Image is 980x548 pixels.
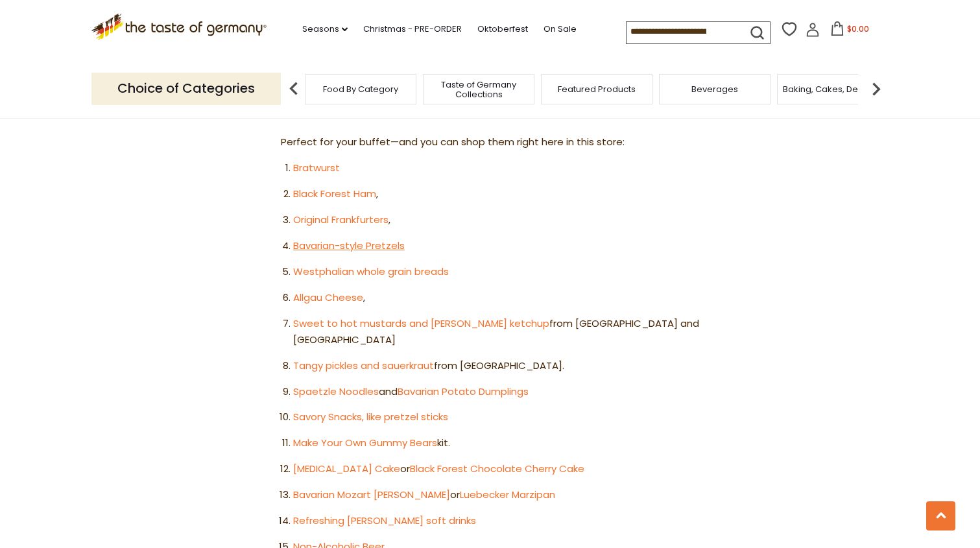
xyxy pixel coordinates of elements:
a: Black Forest Chocolate Cherry Cake [410,462,584,475]
a: Sweet to hot mustards and [PERSON_NAME] ketchup [293,316,549,330]
a: Luebecker Marzipan [460,488,555,501]
p: Perfect for your buffet—and you can shop them right here in this store: [281,134,699,150]
li: from [GEOGRAPHIC_DATA] and [GEOGRAPHIC_DATA] [293,316,699,348]
li: , [293,186,699,202]
li: or [293,461,699,477]
a: Bratwurst [293,161,340,174]
a: Tangy pickles and sauerkraut [293,359,434,372]
a: Bavarian-style Pretzels [293,239,405,252]
li: , [293,212,699,228]
a: Food By Category [323,84,398,94]
a: Savory Snacks, like pretzel sticks [293,410,448,423]
a: Westphalian whole grain breads [293,265,449,278]
li: kit. [293,435,699,451]
span: $0.00 [847,23,869,34]
a: Seasons [302,22,348,36]
li: and [293,384,699,400]
a: Allgau Cheese [293,291,363,304]
a: Beverages [691,84,738,94]
a: Make Your Own Gummy Bears [293,436,437,449]
a: Baking, Cakes, Desserts [783,84,883,94]
a: Taste of Germany Collections [427,80,531,99]
a: On Sale [544,22,577,36]
button: $0.00 [822,21,878,41]
a: [MEDICAL_DATA] Cake [293,462,400,475]
li: or [293,487,699,503]
img: previous arrow [281,76,307,102]
p: Choice of Categories [91,73,281,104]
a: Refreshing [PERSON_NAME] soft drinks [293,514,476,527]
a: Bavarian Mozart [PERSON_NAME] [293,488,450,501]
a: Featured Products [558,84,636,94]
li: , [293,290,699,306]
a: Oktoberfest [477,22,528,36]
a: Spaetzle Noodles [293,385,379,398]
a: Original Frankfurters [293,213,388,226]
a: Black Forest Ham [293,187,376,200]
a: Christmas - PRE-ORDER [363,22,462,36]
a: Bavarian Potato Dumplings [398,385,529,398]
li: from [GEOGRAPHIC_DATA]. [293,358,699,374]
img: next arrow [863,76,889,102]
